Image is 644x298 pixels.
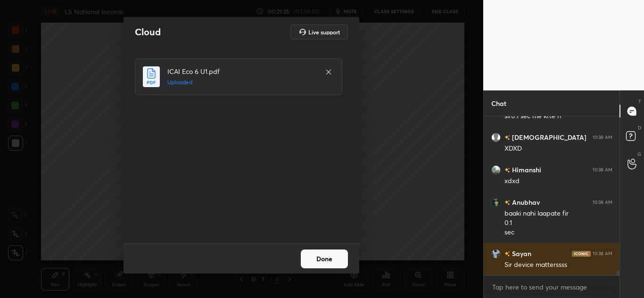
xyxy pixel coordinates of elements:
[491,198,501,207] img: 2bd843c0bda84a6faf29bd013d7a4b1d.jpg
[510,249,531,258] h6: Sayan
[593,251,612,257] div: 10:38 AM
[504,135,510,140] img: no-rating-badge.077c3623.svg
[638,124,641,131] p: D
[504,209,612,218] div: baaki nahi laapate fir
[308,29,340,35] h5: Live support
[638,98,641,105] p: T
[491,133,501,142] img: default.png
[135,26,161,38] h2: Cloud
[167,78,315,87] h5: Uploaded
[510,132,586,142] h6: [DEMOGRAPHIC_DATA]
[504,251,510,257] img: no-rating-badge.077c3623.svg
[484,116,620,275] div: grid
[301,250,348,268] button: Done
[504,228,612,237] div: sec
[504,144,612,153] div: XDXD
[572,251,591,257] img: iconic-dark.1390631f.png
[491,165,501,175] img: a372934a5e7c4201b61f60f72c364f82.jpg
[504,200,510,205] img: no-rating-badge.077c3623.svg
[167,66,315,76] h4: ICAI Eco 6 U1.pdf
[504,112,612,121] div: sir0.1 sec me krte h
[593,167,612,173] div: 10:38 AM
[504,260,612,270] div: Sir device matterssss
[637,151,641,158] p: G
[510,165,541,175] h6: Himanshi
[491,249,501,258] img: 943dad87eabb45438cd5204a8cec5925.jpg
[484,91,514,116] p: Chat
[504,218,612,228] div: 0.1
[504,168,510,173] img: no-rating-badge.077c3623.svg
[593,135,612,140] div: 10:38 AM
[510,197,540,207] h6: Anubhav
[593,200,612,205] div: 10:38 AM
[504,177,612,186] div: xdxd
